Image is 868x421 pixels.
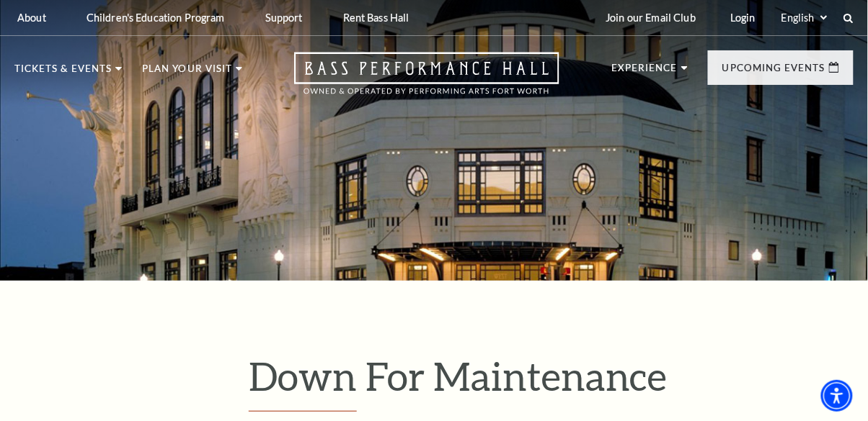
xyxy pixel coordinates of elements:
p: Experience [611,63,678,81]
div: Accessibility Menu [821,380,853,412]
p: Plan Your Visit [142,64,232,81]
p: Children's Education Program [87,12,225,24]
h1: Down For Maintenance [249,353,854,412]
p: Tickets & Events [14,64,112,81]
select: Select: [779,11,830,24]
p: Rent Bass Hall [343,12,409,24]
p: Support [265,12,303,24]
a: Open this option [242,52,611,107]
p: About [17,12,46,24]
p: Upcoming Events [722,63,825,81]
